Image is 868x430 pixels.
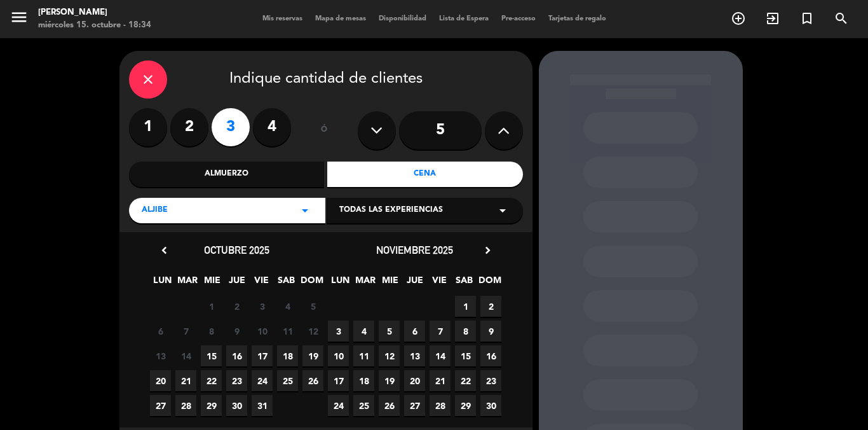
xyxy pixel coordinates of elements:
[170,108,208,146] label: 2
[433,15,495,22] span: Lista de Espera
[379,321,400,342] span: 5
[10,8,29,31] button: menu
[38,6,151,19] div: [PERSON_NAME]
[304,108,345,153] div: ó
[429,273,450,294] span: VIE
[204,244,269,256] span: octubre 2025
[480,296,501,317] span: 2
[480,321,501,342] span: 9
[480,345,501,366] span: 16
[301,273,322,294] span: DOM
[372,15,433,22] span: Disponibilidad
[302,370,323,391] span: 26
[404,370,425,391] span: 20
[309,15,372,22] span: Mapa de mesas
[277,296,298,317] span: 4
[302,296,323,317] span: 5
[252,395,273,416] span: 31
[226,370,247,391] span: 23
[355,273,376,294] span: MAR
[177,273,198,294] span: MAR
[251,273,272,294] span: VIE
[327,162,523,187] div: Cena
[302,321,323,342] span: 12
[495,203,510,218] i: arrow_drop_down
[252,321,273,342] span: 10
[150,370,171,391] span: 20
[129,108,167,146] label: 1
[799,11,815,26] i: turned_in_not
[201,345,222,366] span: 15
[328,321,349,342] span: 3
[339,204,443,217] span: Todas las experiencias
[150,321,171,342] span: 6
[379,273,400,294] span: MIE
[353,345,374,366] span: 11
[277,345,298,366] span: 18
[175,345,196,366] span: 14
[150,345,171,366] span: 13
[404,395,425,416] span: 27
[495,15,542,22] span: Pre-acceso
[277,321,298,342] span: 11
[212,108,250,146] label: 3
[201,273,222,294] span: MIE
[276,273,297,294] span: SAB
[226,395,247,416] span: 30
[353,321,374,342] span: 4
[481,244,494,257] i: chevron_right
[140,72,156,87] i: close
[430,345,451,366] span: 14
[731,11,746,26] i: add_circle_outline
[430,370,451,391] span: 21
[38,19,151,32] div: miércoles 15. octubre - 18:34
[226,345,247,366] span: 16
[150,395,171,416] span: 27
[256,15,309,22] span: Mis reservas
[142,204,168,217] span: Aljibe
[175,370,196,391] span: 21
[455,296,476,317] span: 1
[455,321,476,342] span: 8
[404,345,425,366] span: 13
[455,370,476,391] span: 22
[379,345,400,366] span: 12
[152,273,173,294] span: LUN
[201,395,222,416] span: 29
[226,273,247,294] span: JUE
[765,11,780,26] i: exit_to_app
[404,273,425,294] span: JUE
[10,8,29,27] i: menu
[129,60,523,99] div: Indique cantidad de clientes
[353,395,374,416] span: 25
[252,296,273,317] span: 3
[226,321,247,342] span: 9
[226,296,247,317] span: 2
[158,244,171,257] i: chevron_left
[379,370,400,391] span: 19
[330,273,351,294] span: LUN
[175,395,196,416] span: 28
[201,296,222,317] span: 1
[129,162,325,187] div: Almuerzo
[253,108,291,146] label: 4
[454,273,475,294] span: SAB
[201,370,222,391] span: 22
[175,321,196,342] span: 7
[834,11,849,26] i: search
[455,395,476,416] span: 29
[353,370,374,391] span: 18
[480,395,501,416] span: 30
[297,203,313,218] i: arrow_drop_down
[252,370,273,391] span: 24
[302,345,323,366] span: 19
[430,395,451,416] span: 28
[201,321,222,342] span: 8
[277,370,298,391] span: 25
[455,345,476,366] span: 15
[542,15,613,22] span: Tarjetas de regalo
[480,370,501,391] span: 23
[328,395,349,416] span: 24
[328,370,349,391] span: 17
[478,273,499,294] span: DOM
